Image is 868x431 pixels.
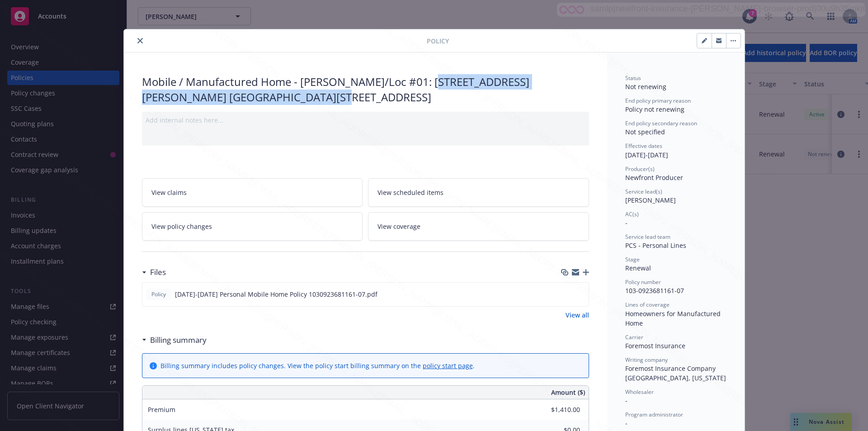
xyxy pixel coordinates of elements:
h3: Files [150,266,166,278]
span: Policy number [625,278,661,286]
span: Policy [427,36,449,46]
span: Wholesaler [625,388,654,396]
span: - [625,396,627,405]
span: Program administrator [625,411,683,418]
span: Premium [148,405,175,414]
button: download file [562,289,570,299]
div: Billing summary [142,334,207,346]
span: Effective dates [625,142,662,150]
button: preview file [577,289,585,299]
span: Service lead(s) [625,188,662,195]
input: 0.00 [527,403,585,417]
a: View coverage [368,212,589,241]
span: View scheduled items [377,188,443,197]
span: End policy secondary reason [625,119,697,127]
span: AC(s) [625,210,639,218]
span: [PERSON_NAME] [625,196,676,204]
div: Mobile / Manufactured Home - [PERSON_NAME]/Loc #01: [STREET_ADDRESS][PERSON_NAME] [GEOGRAPHIC_DAT... [142,74,589,104]
span: Not renewing [625,82,666,91]
span: Newfront Producer [625,173,683,182]
span: Not specified [625,128,665,136]
a: View claims [142,178,363,207]
div: Billing summary includes policy changes. View the policy start billing summary on the . [160,361,475,370]
div: Add internal notes here... [146,115,585,125]
span: View policy changes [151,222,212,231]
span: Foremost Insurance Company [GEOGRAPHIC_DATA], [US_STATE] [625,364,726,382]
span: View claims [151,188,187,197]
span: Foremost Insurance [625,341,685,350]
span: Writing company [625,356,668,364]
div: Files [142,266,166,278]
span: [DATE]-[DATE] Personal Mobile Home Policy 1030923681161-07.pdf [175,289,377,299]
span: Renewal [625,264,651,272]
span: 103-0923681161-07 [625,286,684,295]
span: - [625,218,627,227]
a: View scheduled items [368,178,589,207]
span: Service lead team [625,233,670,241]
span: Carrier [625,333,643,341]
span: Producer(s) [625,165,655,173]
span: End policy primary reason [625,97,691,104]
span: Amount ($) [551,388,585,397]
h3: Billing summary [150,334,207,346]
span: Status [625,74,641,82]
a: View all [566,310,589,320]
a: View policy changes [142,212,363,241]
span: Stage [625,256,640,263]
div: [DATE] - [DATE] [625,142,726,159]
span: Lines of coverage [625,301,670,308]
a: policy start page [423,361,473,370]
div: Homeowners for Manufactured Home [625,309,726,328]
span: PCS - Personal Lines [625,241,686,250]
span: Policy not renewing [625,105,684,114]
span: View coverage [377,222,420,231]
span: - [625,419,627,427]
button: close [135,35,146,46]
span: Policy [150,290,168,298]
